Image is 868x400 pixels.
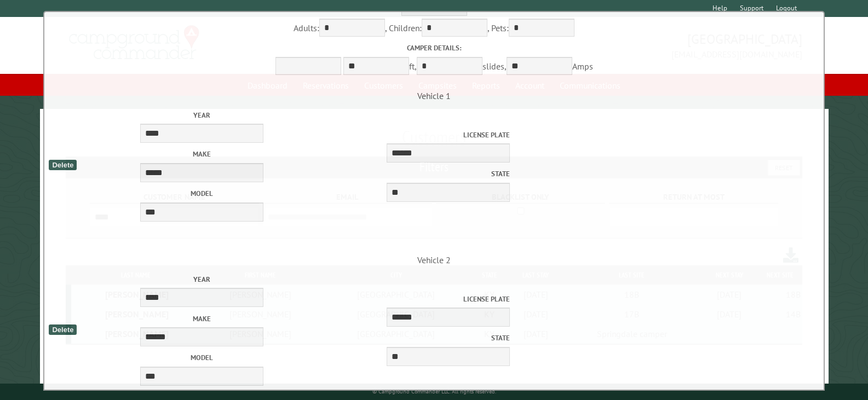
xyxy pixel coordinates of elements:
label: Model [100,352,303,363]
label: Model [100,188,303,199]
label: License Plate [307,130,510,140]
span: Vehicle 2 [47,254,821,393]
small: © Campground Commander LLC. All rights reserved. [372,388,496,395]
span: Vehicle 1 [47,90,821,229]
label: License Plate [307,294,510,304]
div: Adults: , Children: , Pets: [47,19,821,39]
label: Year [100,110,303,120]
label: Camper details: [47,43,821,53]
div: Delete [49,160,77,170]
label: Make [100,149,303,159]
label: State [307,169,510,179]
div: ft, slides, Amps [47,43,821,77]
label: Make [100,314,303,324]
label: Year [100,274,303,285]
label: State [307,333,510,343]
div: Delete [49,324,77,335]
